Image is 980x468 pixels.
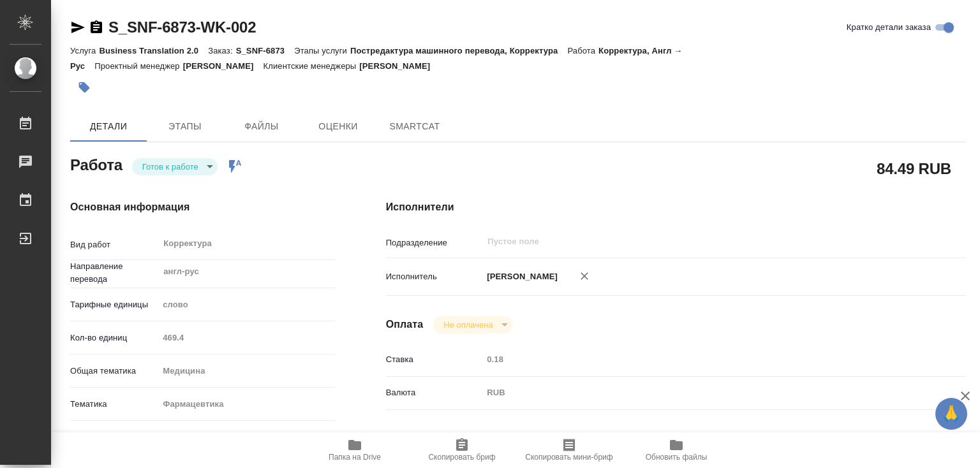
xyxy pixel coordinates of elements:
[70,238,158,251] p: Вид работ
[264,61,360,71] p: Клиентские менеджеры
[70,365,158,377] p: Общая тематика
[359,61,440,71] p: [PERSON_NAME]
[486,234,887,249] input: Пустое поле
[433,316,512,333] div: Готов к работе
[308,119,369,135] span: Оценки
[132,158,218,175] div: Готов к работе
[525,453,612,462] span: Скопировать мини-бриф
[482,382,917,404] div: RUB
[70,332,158,344] p: Кол-во единиц
[877,157,951,179] h2: 84.49 RUB
[329,453,381,462] span: Папка на Drive
[99,46,208,55] p: Business Translation 2.0
[70,20,85,35] button: Скопировать ссылку для ЯМессенджера
[208,46,235,55] p: Заказ:
[482,270,558,283] p: [PERSON_NAME]
[940,400,962,427] span: 🙏
[301,432,408,468] button: Папка на Drive
[570,262,598,290] button: Удалить исполнителя
[231,119,292,135] span: Файлы
[89,20,104,35] button: Скопировать ссылку
[482,350,917,369] input: Пустое поле
[70,200,335,215] h4: Основная информация
[70,46,99,55] p: Услуга
[236,46,295,55] p: S_SNF-6873
[158,328,334,347] input: Пустое поле
[108,18,256,36] a: S_SNF-6873-WK-002
[70,260,158,286] p: Направление перевода
[70,298,158,311] p: Тарифные единицы
[408,432,516,468] button: Скопировать бриф
[440,319,496,330] button: Не оплачена
[294,46,350,55] p: Этапы услуги
[386,200,966,215] h4: Исполнители
[94,61,182,71] p: Проектный менеджер
[70,398,158,411] p: Тематика
[70,152,122,175] h2: Работа
[386,430,966,446] h4: Дополнительно
[384,119,445,135] span: SmartCat
[567,46,598,55] p: Работа
[646,453,708,462] span: Обновить файлы
[623,432,730,468] button: Обновить файлы
[154,119,216,135] span: Этапы
[183,61,264,71] p: [PERSON_NAME]
[386,270,483,283] p: Исполнитель
[428,453,495,462] span: Скопировать бриф
[516,432,623,468] button: Скопировать мини-бриф
[89,431,170,444] span: Нотариальный заказ
[78,119,139,135] span: Детали
[158,360,334,382] div: Медицина
[158,294,334,316] div: слово
[386,317,424,332] h4: Оплата
[138,161,202,172] button: Готов к работе
[158,393,334,415] div: Фармацевтика
[386,237,483,249] p: Подразделение
[350,46,567,55] p: Постредактура машинного перевода, Корректура
[386,386,483,399] p: Валюта
[70,73,98,101] button: Добавить тэг
[386,353,483,366] p: Ставка
[935,398,967,430] button: 🙏
[847,21,931,34] span: Кратко детали заказа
